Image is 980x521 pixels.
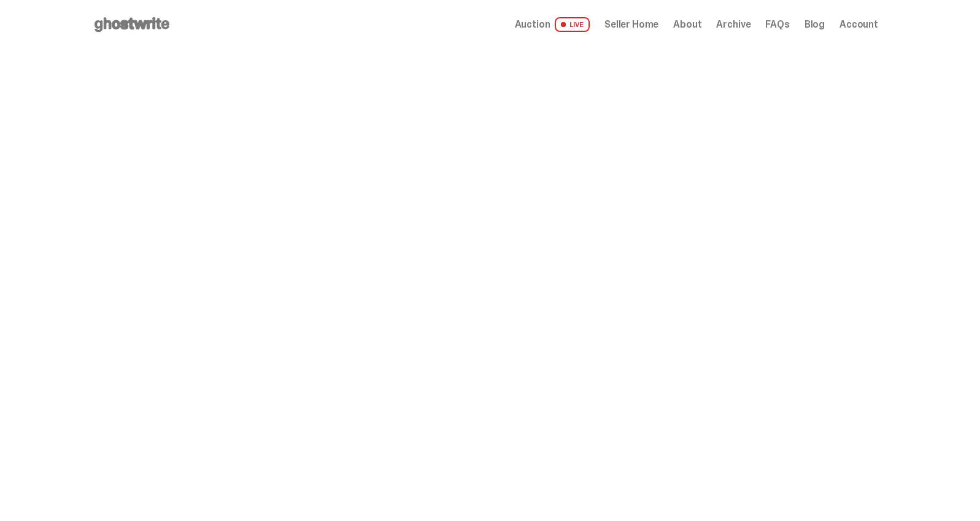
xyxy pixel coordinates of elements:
a: Archive [716,20,750,29]
a: Account [839,20,878,29]
a: Blog [804,20,825,29]
a: Seller Home [604,20,658,29]
span: LIVE [555,17,590,32]
a: Auction LIVE [515,17,590,32]
a: About [673,20,701,29]
span: Auction [515,20,550,29]
a: FAQs [765,20,789,29]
